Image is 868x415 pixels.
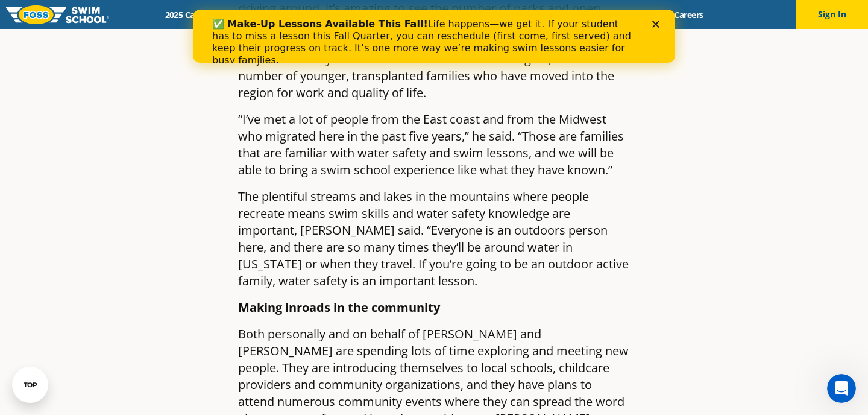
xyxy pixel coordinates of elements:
[154,9,230,21] a: 2025 Calendar
[459,11,471,18] div: Close
[238,188,630,290] p: The plentiful streams and lakes in the mountains where people recreate means swim skills and wate...
[827,374,856,403] iframe: Intercom live chat
[238,299,440,315] strong: Making inroads in the community
[664,9,714,21] a: Careers
[386,9,498,21] a: About [PERSON_NAME]
[193,10,675,63] iframe: Intercom live chat banner
[19,8,444,57] div: Life happens—we get it. If your student has to miss a lesson this Fall Quarter, you can reschedul...
[498,9,626,21] a: Swim Like [PERSON_NAME]
[6,5,109,24] img: FOSS Swim School Logo
[238,111,630,179] p: “I’ve met a lot of people from the East coast and from the Midwest who migrated here in the past ...
[19,8,235,20] b: ✅ Make-Up Lessons Available This Fall!
[626,9,664,21] a: Blog
[280,9,386,21] a: Swim Path® Program
[24,381,37,389] div: TOP
[230,9,280,21] a: Schools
